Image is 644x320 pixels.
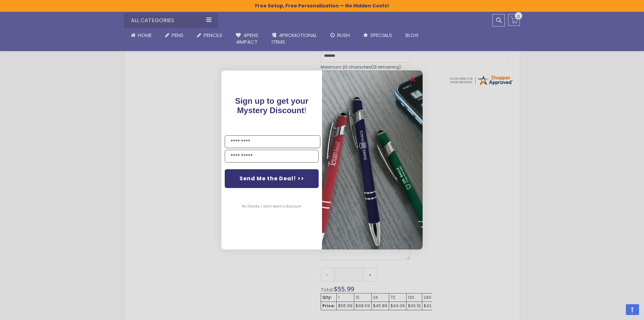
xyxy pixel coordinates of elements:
button: No thanks, I don't want a discount. [238,198,305,215]
button: Send Me the Deal! >> [225,169,319,188]
button: Close dialog [408,74,419,85]
span: Sign up to get your Mystery Discount [235,96,309,115]
img: pop-up-image [322,71,423,249]
span: ! [235,96,309,115]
